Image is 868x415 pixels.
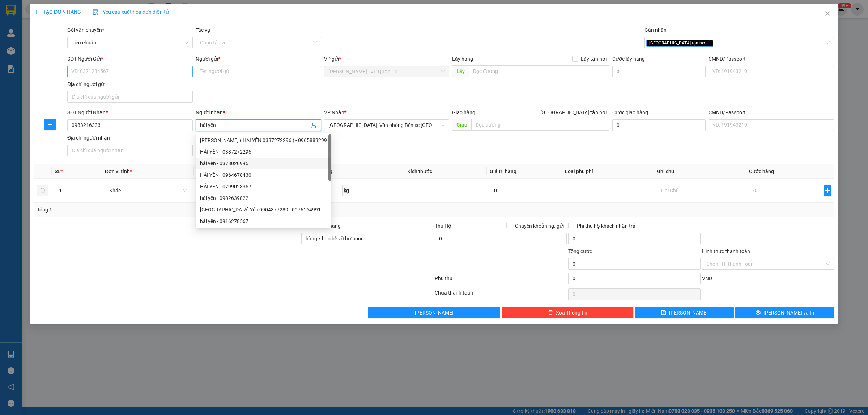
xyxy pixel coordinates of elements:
div: HẢI YẾN - 0799023357 [200,183,327,191]
div: hải yến - 0916278567 [196,215,331,227]
span: Gói vận chuyển [67,27,104,33]
div: Địa chỉ người gửi [67,80,193,88]
span: SL [55,168,60,174]
span: VND [702,275,712,281]
span: [GEOGRAPHIC_DATA] tận nơi [537,108,609,116]
div: HẢI YẾN - 0387272296 [200,148,327,156]
div: hải yến - 0378020995 [196,158,331,169]
input: Ghi Chú [657,185,743,196]
input: Ghi chú đơn hàng [301,233,433,244]
div: HẢI YẾN - 0964678430 [196,169,331,181]
div: hải yến - 0916278567 [200,217,327,225]
span: Phí thu hộ khách nhận trả [574,222,638,230]
span: plus [34,9,39,14]
input: Dọc đường [469,65,609,77]
span: delete [548,310,553,316]
span: close [707,41,710,45]
span: close [825,10,830,16]
div: CMND/Passport [709,108,834,116]
div: HẢI YẾN - 0799023357 [196,181,331,192]
span: Tổng cước [568,248,592,254]
div: Vũ Thị Hải Yến 0904377289 - 0976164991 [196,204,331,215]
span: TẠO ĐƠN HÀNG [34,9,81,15]
div: Chưa thanh toán [434,289,567,301]
span: Khác [109,185,187,196]
span: VP Nhận [324,110,344,115]
button: plus [824,185,831,196]
span: [PERSON_NAME] và In [763,309,814,317]
span: Lấy hàng [452,56,473,62]
div: văn tuân ( HẢI YẾN 0387272296 ) - 0965883299 [196,134,331,146]
span: save [661,310,666,316]
span: Hải Phòng: Văn phòng Bến xe Thượng Lý [328,120,445,131]
input: Địa chỉ của người nhận [67,145,193,156]
span: Thu Hộ [435,223,451,229]
label: Ghi chú đơn hàng [301,223,341,229]
span: kg [343,185,350,196]
div: [PERSON_NAME] ( HẢI YẾN 0387272296 ) - 0965883299 [200,136,327,144]
button: save[PERSON_NAME] [635,307,734,318]
span: plus [44,121,55,127]
input: Địa chỉ của người gửi [67,91,193,103]
div: [GEOGRAPHIC_DATA] Yến 0904377289 - 0976164991 [200,206,327,214]
span: Hồ Chí Minh : VP Quận 10 [328,66,445,77]
span: Giá trị hàng [490,168,516,174]
span: Kích thước [407,168,432,174]
div: HẢI YẾN - 0387272296 [196,146,331,158]
label: Gán nhãn [644,27,667,33]
span: Chuyển khoản ng. gửi [512,222,567,230]
span: [GEOGRAPHIC_DATA] tận nơi [646,40,713,47]
label: Tác vụ [196,27,210,33]
div: Tổng: 1 [37,206,335,214]
input: 0 [490,185,559,196]
div: Địa chỉ người nhận [67,134,193,142]
span: [PERSON_NAME] [415,309,454,317]
button: deleteXóa Thông tin [502,307,634,318]
th: Loại phụ phí [562,164,654,179]
span: user-add [311,122,317,128]
div: hải yến - 0982639822 [200,194,327,202]
span: [PERSON_NAME] [669,309,708,317]
div: CMND/Passport [709,55,834,63]
span: Lấy tận nơi [578,55,609,63]
div: Phụ thu [434,274,567,287]
label: Cước giao hàng [612,110,648,115]
span: Đơn vị tính [105,168,132,174]
span: Cước hàng [749,168,774,174]
div: Người nhận [196,108,321,116]
span: Xóa Thông tin [556,309,587,317]
span: Tiêu chuẩn [72,37,188,48]
button: plus [44,119,56,130]
button: delete [37,185,48,196]
button: printer[PERSON_NAME] và In [735,307,834,318]
span: Yêu cầu xuất hóa đơn điện tử [93,9,169,15]
label: Cước lấy hàng [612,56,645,62]
span: Lấy [452,65,469,77]
span: Giao hàng [452,110,475,115]
span: plus [825,188,831,193]
div: SĐT Người Nhận [67,108,193,116]
div: HẢI YẾN - 0964678430 [200,171,327,179]
label: Hình thức thanh toán [702,248,750,254]
div: hải yến - 0378020995 [200,159,327,167]
span: printer [756,310,761,316]
div: hải yến - 0982639822 [196,192,331,204]
input: Cước giao hàng [612,119,706,131]
input: Cước lấy hàng [612,66,706,77]
span: Giao [452,119,471,131]
button: Close [817,4,838,24]
div: SĐT Người Gửi [67,55,193,63]
button: [PERSON_NAME] [368,307,500,318]
div: Người gửi [196,55,321,63]
th: Ghi chú [654,164,746,179]
img: icon [93,9,98,15]
div: VP gửi [324,55,450,63]
input: Dọc đường [471,119,609,131]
